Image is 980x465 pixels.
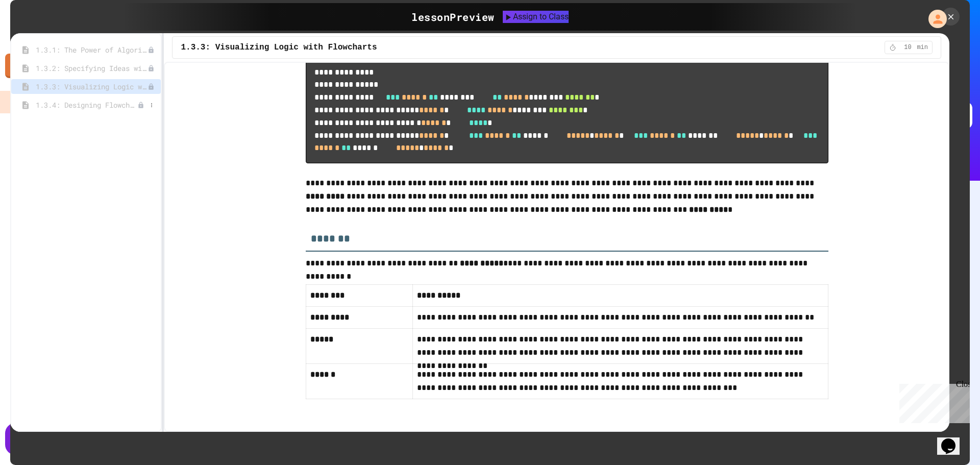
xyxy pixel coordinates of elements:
button: More options [146,100,157,110]
div: Unpublished [148,65,155,72]
span: 1.3.2: Specifying Ideas with Pseudocode [36,63,148,74]
span: 1.3.3: Visualizing Logic with Flowcharts [181,41,377,54]
div: Unpublished [148,83,155,90]
button: Assign to Class [503,11,569,23]
span: 10 [899,43,916,52]
div: Chat with us now!Close [4,4,70,65]
div: Unpublished [148,46,155,54]
span: 1.3.1: The Power of Algorithms [36,44,148,55]
div: Unpublished [137,102,144,109]
div: My Account [918,7,949,31]
div: lesson Preview [411,9,495,25]
span: min [917,43,928,52]
span: 1.3.3: Visualizing Logic with Flowcharts [36,81,148,92]
iframe: chat widget [937,424,970,455]
span: 1.3.4: Designing Flowcharts [36,100,137,110]
iframe: chat widget [895,380,970,423]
